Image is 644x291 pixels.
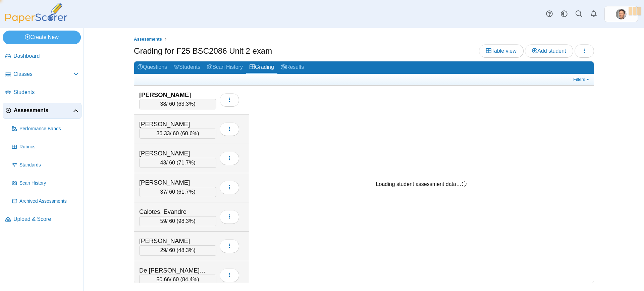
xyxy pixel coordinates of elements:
[9,157,82,173] a: Standards
[139,237,206,245] div: [PERSON_NAME]
[139,129,216,139] div: / 60 ( )
[134,37,162,42] span: Assessments
[132,35,164,44] a: Assessments
[19,162,79,168] span: Standards
[160,189,166,195] span: 37
[160,218,166,224] span: 59
[3,3,70,23] img: PaperScorer
[586,7,601,21] a: Alerts
[139,266,206,275] div: De [PERSON_NAME], [PERSON_NAME]
[14,107,73,114] span: Assessments
[13,52,79,60] span: Dashboard
[156,277,170,282] span: 50.66
[139,178,206,187] div: [PERSON_NAME]
[178,189,194,195] span: 61.7%
[160,160,166,165] span: 43
[134,45,272,57] h1: Grading for F25 BSC2086 Unit 2 exam
[3,103,82,119] a: Assessments
[139,187,216,197] div: / 60 ( )
[277,61,307,74] a: Results
[139,120,206,129] div: [PERSON_NAME]
[156,131,170,136] span: 36.33
[616,9,627,19] img: ps.HSacT1knwhZLr8ZK
[3,211,82,228] a: Upload & Score
[19,126,79,132] span: Performance Bands
[376,181,467,188] div: Loading student assessment data…
[9,193,82,209] a: Archived Assessments
[160,101,166,107] span: 38
[572,76,592,83] a: Filters
[139,207,206,216] div: Calotes, Evandre
[532,48,566,54] span: Add student
[170,61,204,74] a: Students
[479,44,524,58] a: Table view
[616,9,627,19] span: Patrick Rowe
[139,99,216,109] div: / 60 ( )
[3,48,82,64] a: Dashboard
[139,275,216,285] div: / 60 ( )
[182,277,197,282] span: 84.4%
[19,144,79,150] span: Rubrics
[178,247,194,253] span: 48.3%
[204,61,246,74] a: Scan History
[13,215,79,223] span: Upload & Score
[139,149,206,158] div: [PERSON_NAME]
[604,6,638,22] a: ps.HSacT1knwhZLr8ZK
[134,61,170,74] a: Questions
[139,91,206,99] div: [PERSON_NAME]
[9,121,82,137] a: Performance Bands
[3,18,70,24] a: PaperScorer
[139,245,216,255] div: / 60 ( )
[178,218,194,224] span: 98.3%
[3,31,81,44] a: Create New
[3,66,82,83] a: Classes
[139,158,216,168] div: / 60 ( )
[9,175,82,191] a: Scan History
[19,180,79,187] span: Scan History
[486,48,517,54] span: Table view
[13,89,79,96] span: Students
[178,101,194,107] span: 63.3%
[178,160,194,165] span: 71.7%
[160,247,166,253] span: 29
[3,85,82,101] a: Students
[9,139,82,155] a: Rubrics
[13,70,73,78] span: Classes
[525,44,573,58] a: Add student
[182,131,197,136] span: 60.6%
[246,61,277,74] a: Grading
[139,216,216,226] div: / 60 ( )
[19,198,79,205] span: Archived Assessments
